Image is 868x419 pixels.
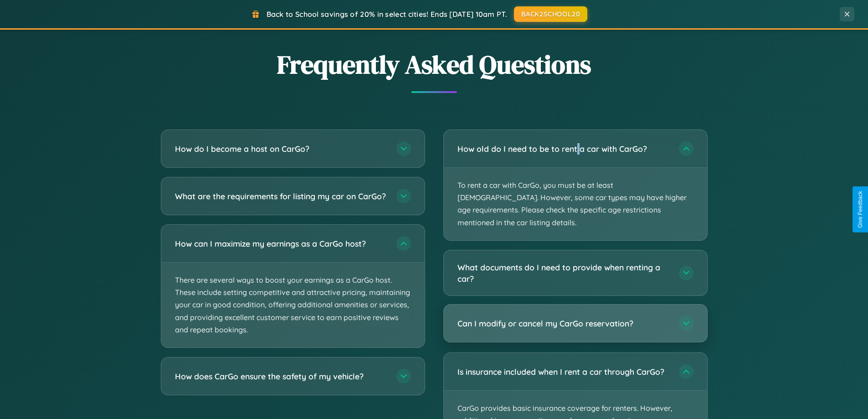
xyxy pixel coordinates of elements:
h3: How old do I need to be to rent a car with CarGo? [457,143,670,155]
div: Give Feedback [857,191,863,228]
h3: How do I become a host on CarGo? [175,143,387,155]
p: To rent a car with CarGo, you must be at least [DEMOGRAPHIC_DATA]. However, some car types may ha... [444,168,707,240]
h3: What documents do I need to provide when renting a car? [457,262,670,284]
p: There are several ways to boost your earnings as a CarGo host. These include setting competitive ... [161,263,425,347]
h3: Is insurance included when I rent a car through CarGo? [457,366,670,378]
h2: Frequently Asked Questions [161,47,708,82]
span: Back to School savings of 20% in select cities! Ends [DATE] 10am PT. [267,10,507,19]
h3: How does CarGo ensure the safety of my vehicle? [175,371,387,382]
h3: How can I maximize my earnings as a CarGo host? [175,238,387,249]
h3: Can I modify or cancel my CarGo reservation? [457,318,670,329]
h3: What are the requirements for listing my car on CarGo? [175,191,387,202]
button: BACK2SCHOOL20 [514,6,587,22]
